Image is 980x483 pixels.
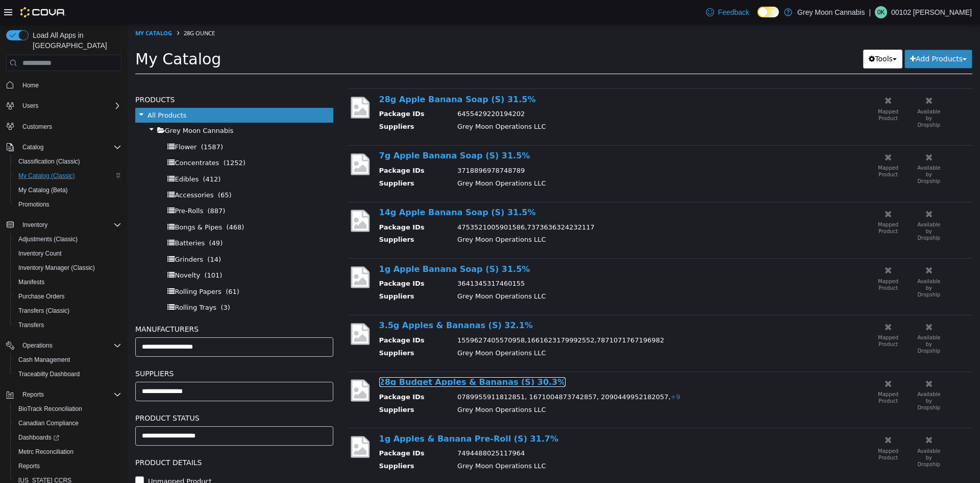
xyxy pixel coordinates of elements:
[14,184,121,196] span: My Catalog (Beta)
[8,388,206,400] h5: Product Status
[2,338,126,353] button: Operations
[18,141,121,153] span: Catalog
[14,305,121,317] span: Transfers (Classic)
[221,128,244,153] img: missing-image.png
[10,430,126,445] a: Dashboards
[750,255,771,267] small: Mapped Product
[18,388,121,401] span: Reports
[47,183,76,191] span: Pre-Rolls
[18,356,70,364] span: Cash Management
[790,424,813,443] small: Available by Dropship
[18,321,44,329] span: Transfers
[14,460,44,472] a: Reports
[322,198,676,211] td: 4753521005901586,7373636324232117
[47,119,69,127] span: Flower
[18,462,40,470] span: Reports
[2,218,126,232] button: Inventory
[14,233,121,245] span: Adjustments (Classic)
[18,219,52,231] button: Inventory
[252,142,323,154] th: Package IDs
[98,264,112,271] span: (61)
[14,247,66,260] a: Inventory Count
[10,416,126,430] button: Canadian Compliance
[252,98,323,110] th: Suppliers
[14,403,86,415] a: BioTrack Reconciliation
[18,249,62,258] span: Inventory Count
[18,339,57,352] button: Operations
[252,71,408,80] a: 28g Apple Banana Soap (S) 31.5%
[14,247,121,260] span: Inventory Count
[252,267,323,280] th: Suppliers
[790,141,813,160] small: Available by Dropship
[797,6,865,18] p: Grey Moon Cannabis
[322,98,676,110] td: Grey Moon Operations LLC
[750,85,771,97] small: Mapped Product
[8,343,206,356] h5: Suppliers
[18,200,50,209] span: Promotions
[47,135,91,143] span: Concentrates
[10,169,126,183] button: My Catalog (Classic)
[543,369,553,377] span: +9
[22,81,39,89] span: Home
[18,433,59,442] span: Dashboards
[18,219,121,231] span: Inventory
[10,183,126,197] button: My Catalog (Beta)
[18,278,44,286] span: Manifests
[252,127,403,136] a: 7g Apple Banana Soap (S) 31.5%
[14,198,121,211] span: Promotions
[790,367,813,386] small: Available by Dropship
[322,424,676,437] td: 7494488025117964
[10,304,126,318] button: Transfers (Classic)
[322,324,676,337] td: Grey Moon Operations LLC
[2,387,126,402] button: Reports
[2,119,126,134] button: Customers
[14,184,72,196] a: My Catalog (Beta)
[322,211,676,223] td: Grey Moon Operations LLC
[10,402,126,416] button: BioTrack Reconciliation
[14,431,63,444] a: Dashboards
[10,353,126,367] button: Cash Management
[18,292,65,301] span: Purchase Orders
[80,183,97,191] span: (887)
[18,172,75,180] span: My Catalog (Classic)
[221,71,244,96] img: missing-image.png
[73,119,95,127] span: (1587)
[18,78,121,91] span: Home
[869,6,871,18] p: |
[2,140,126,154] button: Catalog
[14,368,121,380] span: Traceabilty Dashboard
[790,85,813,104] small: Available by Dropship
[18,120,121,133] span: Customers
[252,255,323,267] th: Package IDs
[252,353,438,363] a: 28g Budget Apples & Bananas (S) 30.3%
[777,26,845,44] button: Add Products
[47,199,94,207] span: Bongs & Pipes
[18,370,80,378] span: Traceabilty Dashboard
[29,30,121,51] span: Load All Apps in [GEOGRAPHIC_DATA]
[93,280,102,287] span: (3)
[891,6,972,18] p: 00102 [PERSON_NAME]
[790,311,813,330] small: Available by Dropship
[18,100,42,112] button: Users
[18,339,121,352] span: Operations
[252,296,405,306] a: 3.5g Apples & Bananas (S) 32.1%
[18,235,78,243] span: Adjustments (Classic)
[10,289,126,304] button: Purchase Orders
[18,141,47,153] button: Catalog
[47,215,77,223] span: Batteries
[10,246,126,261] button: Inventory Count
[757,7,779,17] input: Dark Mode
[252,410,431,420] a: 1g Apples & Banana Pre-Roll (S) 31.7%
[252,85,323,98] th: Package IDs
[10,445,126,459] button: Metrc Reconciliation
[80,232,93,239] span: (14)
[252,368,323,381] th: Package IDs
[47,280,89,287] span: Rolling Trays
[322,154,676,167] td: Grey Moon Operations LLC
[37,103,106,110] span: Grey Moon Cannabis
[14,170,121,182] span: My Catalog (Classic)
[14,276,121,288] span: Manifests
[18,100,121,112] span: Users
[322,381,676,394] td: Grey Moon Operations LLC
[14,417,121,429] span: Canadian Compliance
